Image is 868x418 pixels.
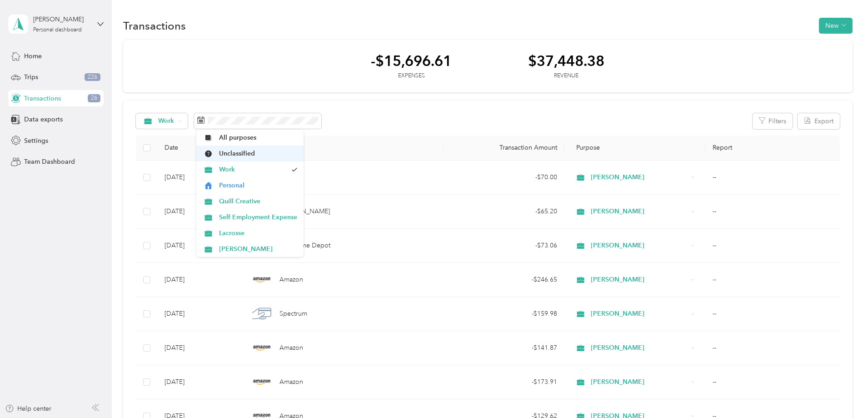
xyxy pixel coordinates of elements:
th: Merchant [242,136,443,161]
span: Lacrosse [219,228,297,238]
td: [DATE] [157,365,242,399]
span: Team Dashboard [24,157,75,166]
img: Amazon [252,270,271,289]
div: - $173.91 [451,377,557,387]
div: Expenses [371,72,452,80]
span: Spectrum [279,309,307,319]
span: [PERSON_NAME] [591,343,688,353]
img: Spectrum [252,304,271,323]
span: [PERSON_NAME] [279,206,330,217]
div: - $73.06 [451,241,557,251]
div: Revenue [528,72,604,80]
td: [DATE] [157,331,242,365]
span: [PERSON_NAME] [591,172,688,182]
img: Amazon [252,338,271,358]
th: Report [705,136,840,161]
span: All purposes [219,133,297,142]
span: Quill Creative [219,196,297,206]
th: Transaction Amount [444,136,564,161]
div: - $246.65 [451,275,557,285]
span: Work [219,165,287,174]
img: Amazon [252,373,271,392]
span: 226 [85,73,100,81]
td: -- [705,331,840,365]
span: Amazon [279,377,303,387]
span: Amazon [279,275,303,285]
button: Export [798,113,840,129]
div: - $65.20 [451,206,557,217]
h1: Transactions [123,21,186,30]
span: 26 [88,94,100,102]
div: [PERSON_NAME] [33,15,90,24]
td: -- [705,161,840,195]
div: -$15,696.61 [371,53,452,69]
span: [PERSON_NAME] [219,244,297,254]
td: [DATE] [157,161,242,195]
span: [PERSON_NAME] [591,275,688,285]
span: [PERSON_NAME] [591,377,688,387]
td: [DATE] [157,263,242,297]
span: [PERSON_NAME] [591,206,688,217]
span: Transactions [24,94,61,103]
span: [PERSON_NAME] [591,241,688,251]
td: [DATE] [157,195,242,229]
span: The Home Depot [279,241,330,251]
span: Data exports [24,115,63,124]
td: -- [705,263,840,297]
td: -- [705,365,840,399]
div: - $70.00 [451,172,557,182]
span: Amazon [279,343,303,353]
span: Unclassified [219,149,297,158]
span: Home [24,51,42,61]
td: -- [705,195,840,229]
td: -- [705,229,840,263]
div: - $159.98 [451,309,557,319]
button: New [819,18,853,34]
span: Purpose [572,144,600,151]
div: - $141.87 [451,343,557,353]
div: $37,448.38 [528,53,604,69]
iframe: Everlance-gr Chat Button Frame [817,367,868,418]
span: Work [158,118,175,124]
td: -- [705,297,840,331]
span: Self Employment Expense [219,212,297,222]
td: [DATE] [157,297,242,331]
span: Settings [24,136,48,146]
button: Help center [5,404,51,413]
th: Date [157,136,242,161]
span: [PERSON_NAME] [591,309,688,319]
button: Filters [753,113,793,129]
div: Personal dashboard [33,27,82,33]
span: Trips [24,72,38,82]
span: Personal [219,181,297,190]
td: [DATE] [157,229,242,263]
